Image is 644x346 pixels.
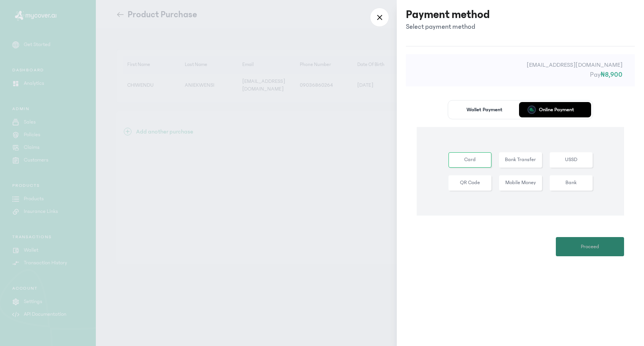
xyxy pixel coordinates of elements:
p: Pay [418,69,623,80]
button: Bank Transfer [499,152,542,168]
p: [EMAIL_ADDRESS][DOMAIN_NAME] [418,60,623,69]
p: Select payment method [406,21,490,32]
span: Proceed [581,243,599,251]
button: Bank [550,175,593,191]
p: Online Payment [539,107,574,112]
button: Card [449,152,491,168]
button: Proceed [556,237,624,256]
button: QR Code [449,175,491,191]
button: Wallet Payment [450,102,519,117]
button: Mobile Money [499,175,542,191]
h3: Payment method [406,8,490,21]
button: Online Payment [522,102,591,117]
p: Wallet Payment [467,107,503,112]
button: USSD [550,152,593,168]
span: ₦8,900 [601,71,623,79]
